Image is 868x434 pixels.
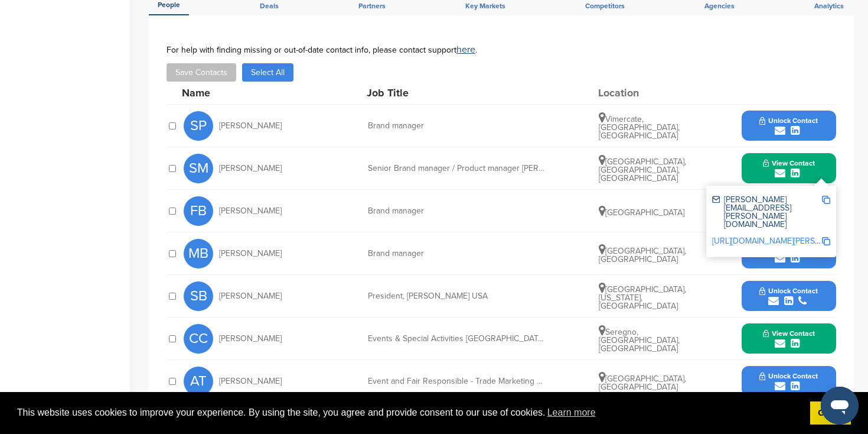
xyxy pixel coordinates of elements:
[368,335,545,343] div: Events & Special Activities [GEOGRAPHIC_DATA]/[GEOGRAPHIC_DATA]
[759,116,818,125] span: Unlock Contact
[219,250,282,258] span: [PERSON_NAME]
[599,208,684,218] span: [GEOGRAPHIC_DATA]
[599,246,686,264] span: [GEOGRAPHIC_DATA], [GEOGRAPHIC_DATA]
[184,111,213,141] span: SP
[759,287,818,295] span: Unlock Contact
[260,2,279,9] span: Deals
[822,196,830,204] img: Copy
[219,122,282,130] span: [PERSON_NAME]
[219,164,282,173] span: [PERSON_NAME]
[184,281,213,311] span: SB
[821,387,859,425] iframe: Pulsante per aprire la finestra di messaggistica
[358,2,386,9] span: Partners
[219,207,282,215] span: [PERSON_NAME]
[242,63,293,82] button: Select All
[704,2,735,9] span: Agencies
[712,196,821,229] div: [PERSON_NAME][EMAIL_ADDRESS][PERSON_NAME][DOMAIN_NAME]
[599,327,680,354] span: Seregno, [GEOGRAPHIC_DATA], [GEOGRAPHIC_DATA]
[158,1,180,8] span: People
[763,159,815,167] span: View Contact
[546,404,598,422] a: learn more about cookies
[456,44,475,56] a: here
[219,377,282,386] span: [PERSON_NAME]
[585,2,625,9] span: Competitors
[368,377,545,386] div: Event and Fair Responsible - Trade Marketing Specialist in Commercial Business
[368,250,545,258] div: Brand manager
[184,239,213,268] span: MB
[599,114,680,141] span: Vimercate, [GEOGRAPHIC_DATA], [GEOGRAPHIC_DATA]
[749,321,829,357] button: View Contact
[598,88,687,98] div: Location
[219,292,282,300] span: [PERSON_NAME]
[367,88,544,98] div: Job Title
[712,236,856,246] a: [URL][DOMAIN_NAME][PERSON_NAME]
[822,237,830,245] img: Copy
[465,2,505,9] span: Key Markets
[763,329,815,338] span: View Contact
[17,404,801,422] span: This website uses cookies to improve your experience. By using the site, you agree and provide co...
[814,2,844,9] span: Analytics
[745,108,832,144] button: Unlock Contact
[368,292,545,300] div: President, [PERSON_NAME] USA
[745,364,832,399] button: Unlock Contact
[599,374,686,392] span: [GEOGRAPHIC_DATA], [GEOGRAPHIC_DATA]
[368,122,545,130] div: Brand manager
[368,207,545,215] div: Brand manager
[182,88,312,98] div: Name
[759,372,818,380] span: Unlock Contact
[184,196,213,226] span: FB
[184,367,213,396] span: AT
[219,335,282,343] span: [PERSON_NAME]
[745,278,832,314] button: Unlock Contact
[184,324,213,354] span: CC
[167,63,236,82] button: Save Contacts
[368,164,545,173] div: Senior Brand manager / Product manager [PERSON_NAME] and kitchen aid
[749,151,829,186] button: View Contact
[599,157,686,183] span: [GEOGRAPHIC_DATA], [GEOGRAPHIC_DATA], [GEOGRAPHIC_DATA]
[810,401,851,425] a: dismiss cookie message
[167,45,836,54] div: For help with finding missing or out-of-date contact info, please contact support .
[184,154,213,183] span: SM
[599,284,686,311] span: [GEOGRAPHIC_DATA], [US_STATE], [GEOGRAPHIC_DATA]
